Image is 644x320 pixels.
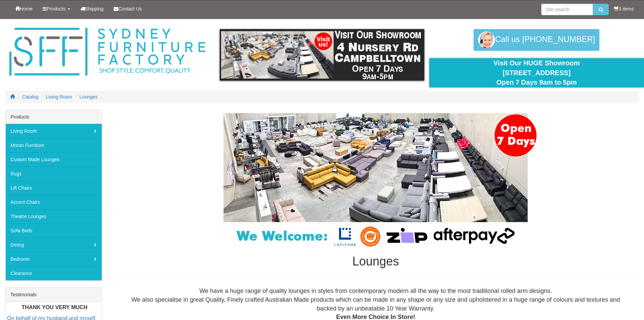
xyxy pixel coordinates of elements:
a: Moran Furniture [5,138,102,152]
b: THANK YOU VERY MUCH [22,304,87,310]
span: Home [20,6,32,12]
img: Lounges [207,113,545,248]
span: Products [47,6,65,12]
a: Living Room [5,124,102,138]
img: Sydney Furniture Factory [6,26,209,78]
li: 0 items [614,5,634,12]
div: Testimonials [5,288,102,302]
span: Contact Us [118,6,142,12]
a: Lift Chairs [5,181,102,195]
a: Rugs [5,167,102,181]
a: Shipping [75,0,109,17]
a: Home [10,0,38,17]
a: Custom Made Lounges [5,152,102,167]
a: Products [38,0,75,17]
span: Shipping [85,6,104,12]
img: showroom.gif [220,29,424,81]
a: Sofa Beds [5,223,102,238]
div: Products [5,110,102,124]
input: Site search [541,4,593,15]
a: Living Room [46,94,72,100]
a: Theatre Lounges [5,209,102,223]
a: Bedroom [5,252,102,266]
h1: Lounges [112,255,639,268]
a: Lounges [79,94,98,100]
a: Accent Chairs [5,195,102,209]
div: Visit Our HUGE Showroom [STREET_ADDRESS] Open 7 Days 9am to 5pm [434,58,639,87]
a: Clearance [5,266,102,280]
a: Dining [5,238,102,252]
a: Contact Us [109,0,147,17]
a: Catalog [22,94,39,100]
